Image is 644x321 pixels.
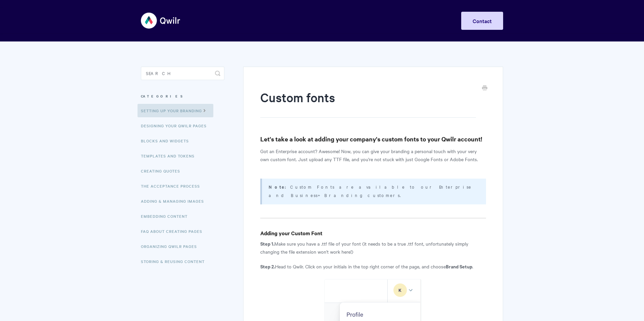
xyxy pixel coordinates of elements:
strong: Step 1. [260,240,274,247]
p: Got an Enterprise account? Awesome! Now, you can give your branding a personal touch with your ve... [260,147,486,163]
p: Custom Fonts are available to our Enterprise and Business+ Branding customers. [269,183,478,199]
input: Search [141,67,224,80]
a: Organizing Qwilr Pages [141,240,202,253]
a: Setting up your Branding [138,104,213,117]
a: Templates and Tokens [141,149,200,163]
a: Creating Quotes [141,164,185,178]
a: Embedding Content [141,209,193,223]
p: Head to Qwilr. Click on your initials in the top right corner of the page, and choose . [260,262,486,270]
a: Blocks and Widgets [141,134,194,147]
a: Designing Your Qwilr Pages [141,119,212,132]
a: Contact [461,12,503,30]
p: Make sure you have a .ttf file of your font (it needs to be a true .ttf font, unfortunately simpl... [260,240,486,256]
strong: Brand Setup [446,263,472,270]
h1: Custom fonts [260,89,476,118]
a: Storing & Reusing Content [141,255,210,268]
a: Adding & Managing Images [141,194,209,208]
h3: Categories [141,90,224,102]
a: FAQ About Creating Pages [141,224,207,238]
a: Print this Article [482,85,487,92]
a: The Acceptance Process [141,179,205,193]
h3: Let's take a look at adding your company's custom fonts to your Qwilr account! [260,134,486,144]
h4: Adding your Custom Font [260,229,486,237]
img: Qwilr Help Center [141,8,181,33]
strong: Step 2. [260,263,275,270]
strong: Note: [269,184,290,190]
